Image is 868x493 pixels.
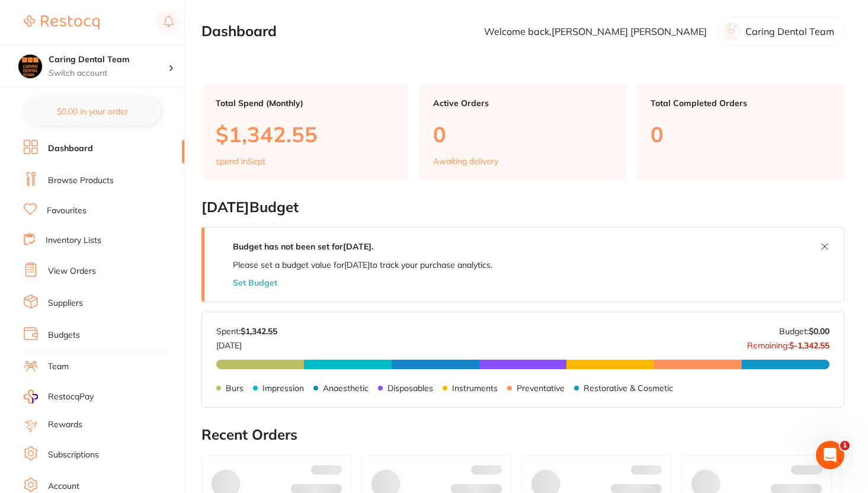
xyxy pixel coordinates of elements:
[201,23,277,40] h2: Dashboard
[226,383,244,393] p: Burs
[48,265,96,277] a: View Orders
[323,383,369,393] p: Anaesthetic
[48,143,93,155] a: Dashboard
[651,98,830,108] p: Total Completed Orders
[789,340,829,351] strong: $-1,342.55
[216,156,265,166] p: spend in Sept
[48,175,114,187] a: Browse Products
[216,326,277,336] p: Spent:
[24,390,38,404] img: RestocqPay
[840,441,850,450] span: 1
[816,441,844,469] iframe: Intercom live chat
[48,449,99,461] a: Subscriptions
[24,97,161,126] button: $0.00 in your order
[216,98,395,108] p: Total Spend (Monthly)
[241,326,277,337] strong: $1,342.55
[747,336,829,350] p: Remaining:
[201,427,844,443] h2: Recent Orders
[216,336,277,350] p: [DATE]
[24,390,94,404] a: RestocqPay
[233,278,277,287] button: Set Budget
[387,383,433,393] p: Disposables
[262,383,304,393] p: Impression
[636,84,844,180] a: Total Completed Orders0
[49,54,168,66] h4: Caring Dental Team
[24,15,100,30] img: Restocq Logo
[452,383,498,393] p: Instruments
[47,205,87,217] a: Favourites
[48,481,79,492] a: Account
[216,122,395,146] p: $1,342.55
[48,361,69,373] a: Team
[49,68,168,79] p: Switch account
[584,383,673,393] p: Restorative & Cosmetic
[484,26,707,37] p: Welcome back, [PERSON_NAME] [PERSON_NAME]
[419,84,627,180] a: Active Orders0Awaiting delivery
[201,199,844,216] h2: [DATE] Budget
[48,419,82,431] a: Rewards
[201,84,409,180] a: Total Spend (Monthly)$1,342.55spend inSept
[433,122,613,146] p: 0
[233,260,492,270] p: Please set a budget value for [DATE] to track your purchase analytics.
[433,98,613,108] p: Active Orders
[779,326,829,336] p: Budget:
[517,383,565,393] p: Preventative
[745,26,834,37] p: Caring Dental Team
[433,156,498,166] p: Awaiting delivery
[48,297,83,309] a: Suppliers
[233,241,373,252] strong: Budget has not been set for [DATE] .
[48,391,94,403] span: RestocqPay
[809,326,829,337] strong: $0.00
[46,235,101,246] a: Inventory Lists
[48,329,80,341] a: Budgets
[18,55,42,78] img: Caring Dental Team
[651,122,830,146] p: 0
[24,9,100,36] a: Restocq Logo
